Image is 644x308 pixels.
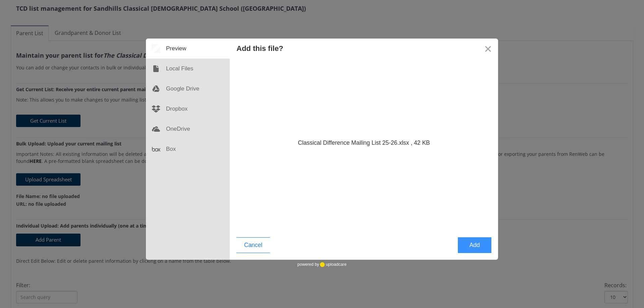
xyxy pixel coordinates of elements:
[298,260,346,270] div: powered by
[236,237,270,253] button: Cancel
[478,39,498,59] button: Close
[146,79,230,99] div: Google Drive
[146,99,230,119] div: Dropbox
[146,139,230,159] div: Box
[236,44,283,53] div: Add this file?
[146,119,230,139] div: OneDrive
[146,39,230,59] div: Preview
[298,139,430,147] div: Classical Difference Mailing List 25-26.xlsx , 42 KB
[146,59,230,79] div: Local Files
[319,262,346,267] a: uploadcare
[458,237,491,253] button: Add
